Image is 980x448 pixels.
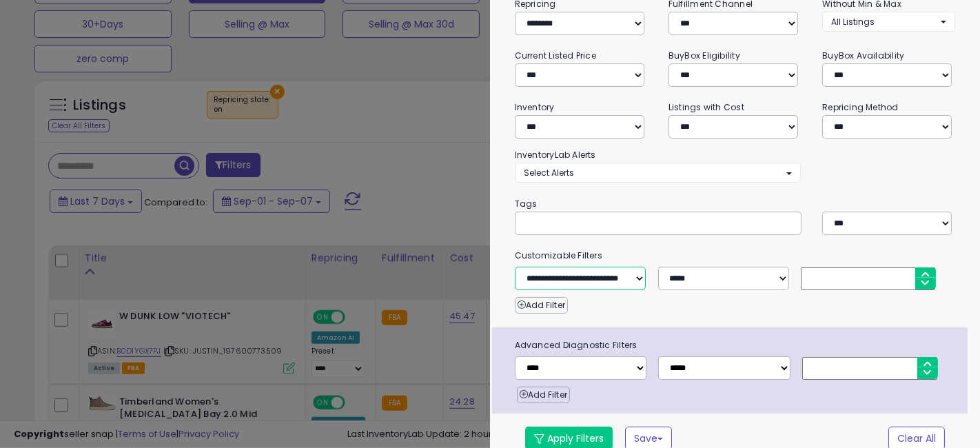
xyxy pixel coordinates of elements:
[515,163,802,183] button: Select Alerts
[515,149,596,161] small: InventoryLab Alerts
[822,50,904,61] small: BuyBox Availability
[668,101,744,113] small: Listings with Cost
[515,50,596,61] small: Current Listed Price
[504,248,966,263] small: Customizable Filters
[517,387,570,403] button: Add Filter
[504,196,966,212] small: Tags
[822,12,955,32] button: All Listings
[504,338,968,353] span: Advanced Diagnostic Filters
[524,167,574,179] span: Select Alerts
[822,101,899,113] small: Repricing Method
[515,101,555,113] small: Inventory
[831,16,875,28] span: All Listings
[515,297,568,314] button: Add Filter
[668,50,740,61] small: BuyBox Eligibility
